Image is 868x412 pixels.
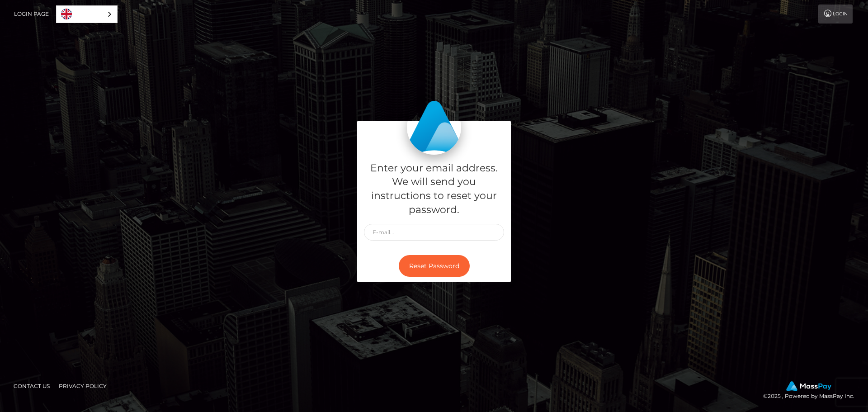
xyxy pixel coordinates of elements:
a: Login [818,5,853,24]
div: © 2025 , Powered by MassPay Inc. [763,381,861,401]
h5: Enter your email address. We will send you instructions to reset your password. [364,161,504,217]
a: Contact Us [10,379,53,393]
input: E-mail... [364,224,504,241]
img: MassPay Login [407,100,461,155]
a: Privacy Policy [55,379,110,393]
aside: Language selected: English [56,5,118,23]
div: Language [56,5,118,23]
a: Login Page [14,5,49,24]
a: English [57,6,117,23]
img: MassPay [786,381,831,391]
button: Reset Password [399,255,470,277]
